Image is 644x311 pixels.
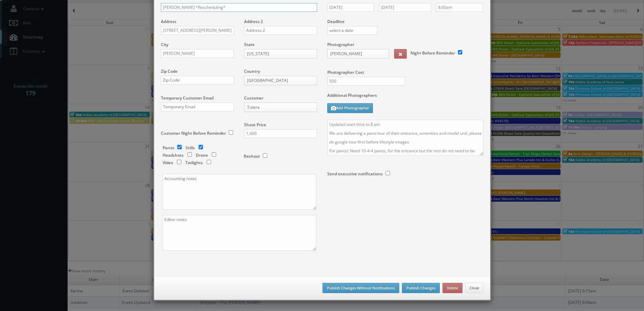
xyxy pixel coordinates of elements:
label: Customer Night Before Reminder [161,130,226,136]
label: Address [161,19,176,24]
label: Customer [244,95,263,101]
label: Additional Photographers [327,92,483,102]
input: Address 2 [244,26,317,35]
span: [US_STATE] [247,49,308,58]
a: [GEOGRAPHIC_DATA] [244,76,317,85]
input: City [161,49,234,58]
input: select a date [327,26,378,35]
span: [GEOGRAPHIC_DATA] [247,76,308,85]
label: Twilights [185,160,203,165]
span: [PERSON_NAME] [330,49,380,58]
button: Add Photographer [327,103,373,113]
input: Title [161,3,317,12]
label: Photographer [327,42,354,47]
button: Publish Changes Without Notifications [323,283,399,293]
button: Delete [443,283,462,293]
span: Tutera [247,103,308,112]
input: Select a date [327,3,374,12]
button: Publish Changes [402,283,440,293]
label: Video [163,160,173,165]
label: Country [244,68,260,74]
input: Zip Code [161,76,234,85]
label: Address 2 [244,19,263,24]
label: Headshots [163,152,184,158]
input: Address [161,26,234,35]
label: Night Before Reminder [410,50,455,56]
label: Deadline [322,19,488,24]
label: Photographer Cost [322,69,488,75]
input: Select a date [379,3,431,12]
label: Reshoot [244,153,260,159]
label: City [161,42,168,47]
a: [US_STATE] [244,49,317,59]
a: [PERSON_NAME] [327,49,389,59]
label: Drone [196,152,208,158]
label: Shoot Price [244,122,266,128]
input: Photographer Cost [327,77,405,86]
label: State [244,42,255,47]
input: Shoot Price [244,129,317,138]
label: Panos [163,145,174,151]
input: Temporary Email [161,103,234,111]
a: Tutera [244,103,317,112]
label: Send executive notifications [327,171,383,177]
label: Zip Code [161,68,177,74]
label: Temporary Customer Email [161,95,214,101]
label: Stills [186,145,195,151]
button: Close [465,283,483,293]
